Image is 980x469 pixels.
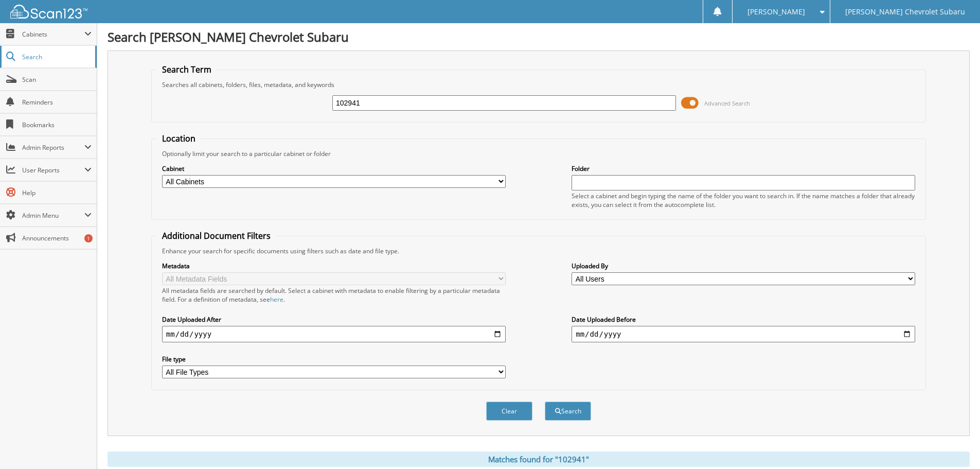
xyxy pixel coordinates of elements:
[270,295,283,304] a: here
[572,326,915,342] input: end
[22,211,84,220] span: Admin Menu
[572,262,915,270] label: Uploaded By
[22,120,92,129] span: Bookmarks
[108,28,970,45] h1: Search [PERSON_NAME] Chevrolet Subaru
[108,451,970,467] div: Matches found for "102941"
[572,315,915,324] label: Date Uploaded Before
[157,230,276,241] legend: Additional Document Filters
[22,143,84,152] span: Admin Reports
[10,5,87,19] img: scan123-logo-white.svg
[157,247,920,255] div: Enhance your search for specific documents using filters such as date and file type.
[22,98,92,107] span: Reminders
[84,234,93,242] div: 1
[22,75,92,84] span: Scan
[22,166,84,175] span: User Reports
[22,53,90,61] span: Search
[22,30,84,39] span: Cabinets
[162,355,506,363] label: File type
[157,149,920,158] div: Optionally limit your search to a particular cabinet or folder
[162,315,506,324] label: Date Uploaded After
[162,326,506,342] input: start
[545,402,591,421] button: Search
[157,133,201,144] legend: Location
[162,262,506,270] label: Metadata
[157,64,217,75] legend: Search Term
[572,164,915,173] label: Folder
[845,9,965,15] span: [PERSON_NAME] Chevrolet Subaru
[572,192,915,209] div: Select a cabinet and begin typing the name of the folder you want to search in. If the name match...
[486,402,532,421] button: Clear
[747,9,805,15] span: [PERSON_NAME]
[157,80,920,89] div: Searches all cabinets, folders, files, metadata, and keywords
[162,164,506,173] label: Cabinet
[22,234,92,242] span: Announcements
[22,188,92,197] span: Help
[162,286,506,304] div: All metadata fields are searched by default. Select a cabinet with metadata to enable filtering b...
[704,99,750,107] span: Advanced Search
